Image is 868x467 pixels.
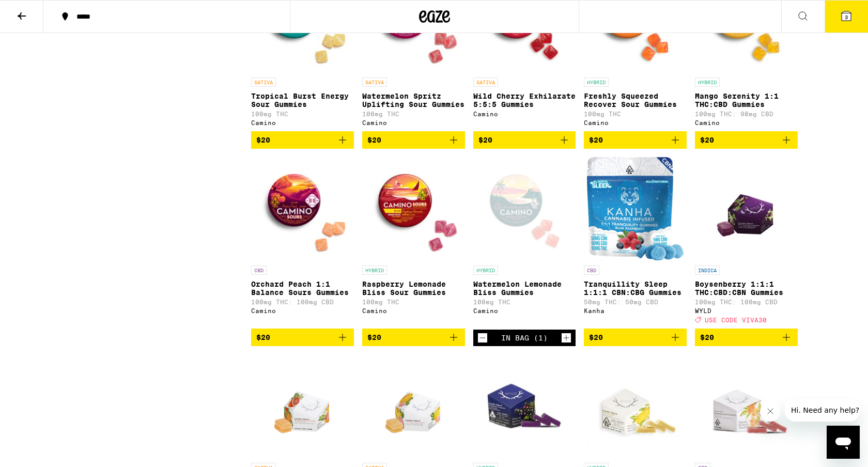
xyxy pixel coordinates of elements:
[695,307,798,314] div: WYLD
[362,157,465,329] a: Open page for Raspberry Lemonade Bliss Sour Gummies from Camino
[561,333,571,343] button: Increment
[362,266,387,275] p: HYBRID
[584,92,687,108] p: Freshly Squeezed Recover Sour Gummies
[584,299,687,305] p: 50mg THC: 50mg CBD
[251,299,354,305] p: 100mg THC: 100mg CBD
[589,136,603,144] span: $20
[251,111,354,117] p: 100mg THC
[695,266,720,275] p: INDICA
[695,299,798,305] p: 100mg THC: 100mg CBD
[251,266,267,275] p: CBD
[584,266,599,275] p: CBD
[362,131,465,149] button: Add to bag
[695,119,798,126] div: Camino
[589,333,603,341] span: $20
[362,119,465,126] div: Camino
[473,299,576,305] p: 100mg THC
[695,354,798,458] img: WYLD - Pomegranate 1:1 THC:CBD Gummies
[477,333,488,343] button: Decrement
[251,307,354,314] div: Camino
[584,329,687,346] button: Add to bag
[695,280,798,297] p: Boysenberry 1:1:1 THC:CBD:CBN Gummies
[695,157,798,329] a: Open page for Boysenberry 1:1:1 THC:CBD:CBN Gummies from WYLD
[362,280,465,297] p: Raspberry Lemonade Bliss Sour Gummies
[362,307,465,314] div: Camino
[362,111,465,117] p: 100mg THC
[367,333,381,341] span: $20
[584,280,687,297] p: Tranquillity Sleep 1:1:1 CBN:CBG Gummies
[362,299,465,305] p: 100mg THC
[362,329,465,346] button: Add to bag
[785,399,860,422] iframe: Message from company
[256,333,270,341] span: $20
[587,157,684,260] img: Kanha - Tranquillity Sleep 1:1:1 CBN:CBG Gummies
[584,77,609,87] p: HYBRID
[695,131,798,149] button: Add to bag
[473,131,576,149] button: Add to bag
[584,157,687,329] a: Open page for Tranquillity Sleep 1:1:1 CBN:CBG Gummies from Kanha
[478,136,492,144] span: $20
[695,329,798,346] button: Add to bag
[584,131,687,149] button: Add to bag
[256,136,270,144] span: $20
[473,280,576,297] p: Watermelon Lemonade Bliss Gummies
[251,131,354,149] button: Add to bag
[362,77,387,87] p: SATIVA
[367,136,381,144] span: $20
[473,77,498,87] p: SATIVA
[251,157,354,260] img: Camino - Orchard Peach 1:1 Balance Sours Gummies
[362,157,465,260] img: Camino - Raspberry Lemonade Bliss Sour Gummies
[473,111,576,117] div: Camino
[251,329,354,346] button: Add to bag
[473,157,576,330] a: Open page for Watermelon Lemonade Bliss Gummies from Camino
[251,92,354,108] p: Tropical Burst Energy Sour Gummies
[584,354,687,458] img: WYLD - Pear 1:1 THC:CBG Gummies
[825,1,868,33] button: 3
[501,334,548,342] div: In Bag (1)
[584,119,687,126] div: Camino
[827,426,860,459] iframe: Button to launch messaging window
[845,14,848,20] span: 3
[251,77,276,87] p: SATIVA
[473,266,498,275] p: HYBRID
[584,111,687,117] p: 100mg THC
[473,92,576,108] p: Wild Cherry Exhilarate 5:5:5 Gummies
[705,317,767,323] span: USE CODE VIVA30
[760,401,781,422] iframe: Close message
[473,307,576,314] div: Camino
[695,77,720,87] p: HYBRID
[695,111,798,117] p: 100mg THC: 98mg CBD
[700,136,714,144] span: $20
[266,354,339,458] img: WYLD - Blood Orange 1:1 THC:CBC Gummies
[362,92,465,108] p: Watermelon Spritz Uplifting Sour Gummies
[377,354,451,458] img: WYLD - Grapefruit 1:1:1 THC:CBC:CBG Gummies
[695,92,798,108] p: Mango Serenity 1:1 THC:CBD Gummies
[251,157,354,329] a: Open page for Orchard Peach 1:1 Balance Sours Gummies from Camino
[709,157,783,260] img: WYLD - Boysenberry 1:1:1 THC:CBD:CBN Gummies
[251,119,354,126] div: Camino
[251,280,354,297] p: Orchard Peach 1:1 Balance Sours Gummies
[700,333,714,341] span: $20
[584,307,687,314] div: Kanha
[473,354,576,458] img: WYLD - Elderberry THC:CBN 2:1 Gummies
